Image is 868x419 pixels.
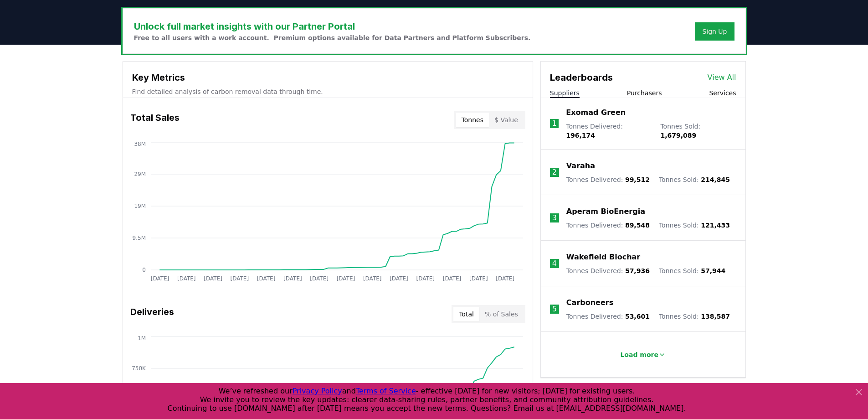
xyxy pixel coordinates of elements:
[566,252,640,263] a: Wakefield Biochar
[134,20,531,33] h3: Unlock full market insights with our Partner Portal
[496,275,514,282] tspan: [DATE]
[613,346,673,364] button: Load more
[550,71,613,84] h3: Leaderboards
[142,267,146,273] tspan: 0
[132,87,524,96] p: Find detailed analysis of carbon removal data through time.
[625,313,650,320] span: 53,601
[230,275,249,282] tspan: [DATE]
[625,222,650,229] span: 89,548
[363,275,381,282] tspan: [DATE]
[469,275,488,282] tspan: [DATE]
[552,304,557,315] p: 5
[709,88,736,98] button: Services
[204,275,222,282] tspan: [DATE]
[134,33,531,42] p: Free to all users with a work account. Premium options available for Data Partners and Platform S...
[132,71,524,84] h3: Key Metrics
[283,275,302,282] tspan: [DATE]
[134,141,146,147] tspan: 38M
[701,267,725,274] span: 57,944
[566,221,650,230] p: Tonnes Delivered :
[566,206,645,217] a: Aperam BioEnergia
[489,113,524,127] button: $ Value
[625,176,650,183] span: 99,512
[257,275,275,282] tspan: [DATE]
[150,275,169,282] tspan: [DATE]
[310,275,329,282] tspan: [DATE]
[550,88,580,98] button: Suppliers
[552,118,556,129] p: 1
[566,312,650,321] p: Tonnes Delivered :
[625,267,650,274] span: 57,936
[134,171,146,177] tspan: 29M
[708,72,736,83] a: View All
[134,203,146,209] tspan: 19M
[456,113,489,127] button: Tonnes
[552,167,557,178] p: 2
[701,313,730,320] span: 138,587
[695,22,734,41] button: Sign Up
[479,307,524,321] button: % of Sales
[138,335,146,341] tspan: 1M
[130,305,174,323] h3: Deliveries
[390,275,408,282] tspan: [DATE]
[566,132,595,139] span: 196,174
[660,122,736,140] p: Tonnes Sold :
[566,297,613,308] a: Carboneers
[130,111,180,129] h3: Total Sales
[659,266,725,275] p: Tonnes Sold :
[132,365,146,372] tspan: 750K
[177,275,195,282] tspan: [DATE]
[660,132,696,139] span: 1,679,089
[132,235,145,241] tspan: 9.5M
[566,107,626,118] a: Exomad Green
[620,350,658,359] p: Load more
[416,275,435,282] tspan: [DATE]
[659,175,730,184] p: Tonnes Sold :
[566,122,651,140] p: Tonnes Delivered :
[627,88,662,98] button: Purchasers
[552,258,557,269] p: 4
[566,175,650,184] p: Tonnes Delivered :
[442,275,461,282] tspan: [DATE]
[566,160,595,171] a: Varaha
[336,275,355,282] tspan: [DATE]
[659,221,730,230] p: Tonnes Sold :
[659,312,730,321] p: Tonnes Sold :
[701,176,730,183] span: 214,845
[552,212,557,223] p: 3
[566,266,650,275] p: Tonnes Delivered :
[702,27,727,36] a: Sign Up
[701,222,730,229] span: 121,433
[453,307,479,321] button: Total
